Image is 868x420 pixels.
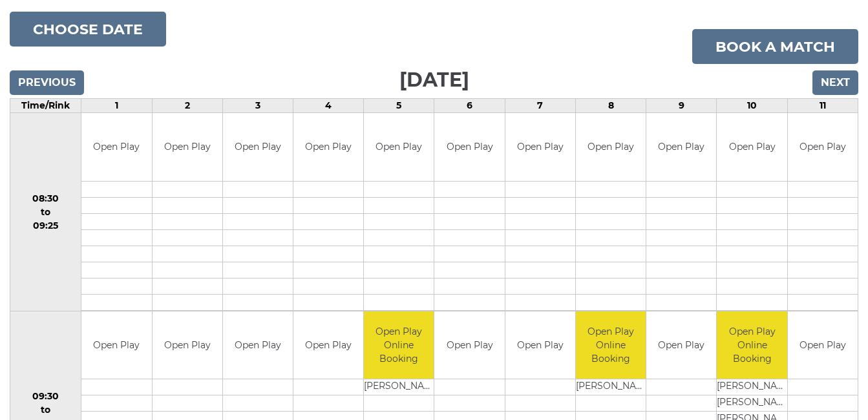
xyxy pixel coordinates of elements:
[717,379,787,395] td: [PERSON_NAME]
[717,395,787,412] td: [PERSON_NAME]
[505,311,575,379] td: Open Play
[81,113,151,181] td: Open Play
[646,99,717,113] td: 9
[717,113,787,181] td: Open Play
[576,379,646,395] td: [PERSON_NAME]
[812,70,858,95] input: Next
[646,113,716,181] td: Open Play
[153,113,222,181] td: Open Play
[81,99,152,113] td: 1
[153,311,222,379] td: Open Play
[364,311,434,379] td: Open Play Online Booking
[717,99,787,113] td: 10
[575,99,646,113] td: 8
[788,311,858,379] td: Open Play
[434,113,504,181] td: Open Play
[222,99,293,113] td: 3
[223,311,293,379] td: Open Play
[364,99,434,113] td: 5
[646,311,716,379] td: Open Play
[293,311,363,379] td: Open Play
[434,99,505,113] td: 6
[364,379,434,395] td: [PERSON_NAME]
[788,113,858,181] td: Open Play
[364,113,434,181] td: Open Play
[787,99,858,113] td: 11
[434,311,504,379] td: Open Play
[10,113,81,311] td: 08:30 to 09:25
[10,12,166,47] button: Choose date
[505,113,575,181] td: Open Play
[293,113,363,181] td: Open Play
[152,99,222,113] td: 2
[10,70,84,95] input: Previous
[223,113,293,181] td: Open Play
[717,311,787,379] td: Open Play Online Booking
[576,113,646,181] td: Open Play
[505,99,575,113] td: 7
[576,311,646,379] td: Open Play Online Booking
[293,99,364,113] td: 4
[692,29,858,64] a: Book a match
[81,311,151,379] td: Open Play
[10,99,81,113] td: Time/Rink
